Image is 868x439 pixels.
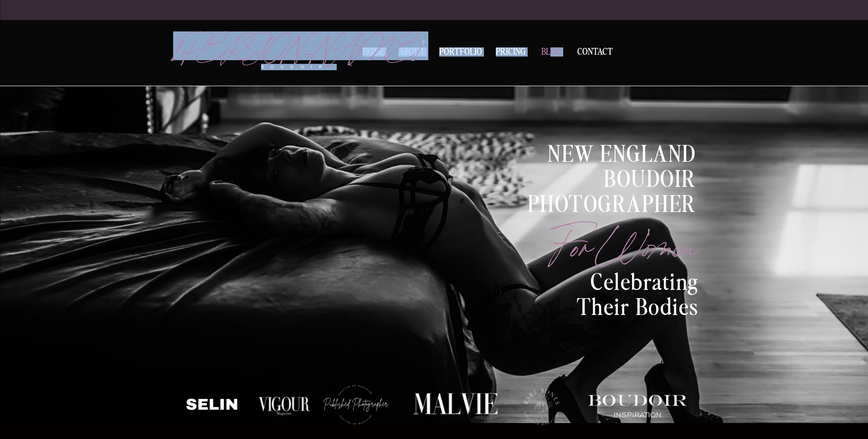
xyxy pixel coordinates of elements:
[436,47,485,60] a: Portfolio
[545,271,699,324] p: celebrating their bodies
[498,215,696,268] p: for women
[493,47,529,60] a: Pricing
[173,32,337,60] a: [PERSON_NAME]
[537,47,565,56] a: BLOG
[481,143,696,193] h1: New England BOUDOIR Photographer
[574,47,616,57] a: Contact
[261,64,337,70] p: boudoir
